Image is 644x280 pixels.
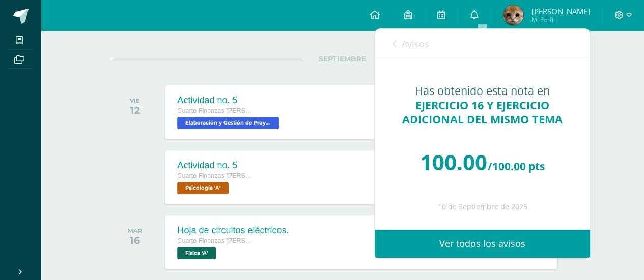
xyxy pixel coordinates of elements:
[531,6,590,16] span: [PERSON_NAME]
[420,147,487,176] span: 100.00
[177,225,289,236] div: Hoja de circuitos eléctricos.
[177,182,229,194] span: Psicología 'A'
[488,159,545,173] span: /100.00 pts
[177,95,282,106] div: Actividad no. 5
[177,172,254,179] span: Cuarto Finanzas [PERSON_NAME]. C.C.L.L. en Finanzas y Administración
[128,234,142,246] div: 16
[395,84,570,127] div: Has obtenido esta nota en
[375,230,590,258] a: Ver todos los avisos
[130,97,140,104] div: VIE
[177,237,254,244] span: Cuarto Finanzas [PERSON_NAME]. C.C.L.L. en Finanzas y Administración
[177,247,216,259] span: Física 'A'
[130,104,140,116] div: 12
[177,107,254,114] span: Cuarto Finanzas [PERSON_NAME]. C.C.L.L. en Finanzas y Administración
[302,54,382,64] span: SEPTIEMBRE
[531,15,590,24] span: Mi Perfil
[503,5,523,25] img: 8762b6bb3af3da8fe1474ae5a1e34521.png
[395,203,570,211] div: 10 de Septiembre de 2025
[177,117,279,129] span: Elaboración y Gestión de Proyectos 'A'
[402,98,563,127] span: EJERCICIO 16 Y EJERCICIO ADICIONAL DEL MISMO TEMA
[402,38,429,50] span: Avisos
[177,160,254,171] div: Actividad no. 5
[128,227,142,234] div: MAR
